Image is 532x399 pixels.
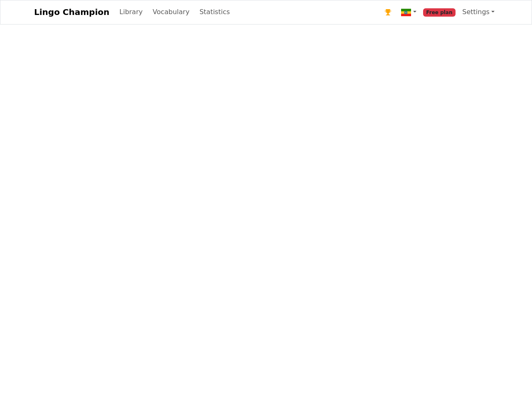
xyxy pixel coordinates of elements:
[116,4,146,20] a: Library
[34,4,109,20] a: Lingo Champion
[401,7,411,17] img: et.svg
[423,8,456,17] span: Free plan
[196,4,233,20] a: Statistics
[149,4,193,20] a: Vocabulary
[459,4,498,20] a: Settings
[420,4,459,21] a: Free plan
